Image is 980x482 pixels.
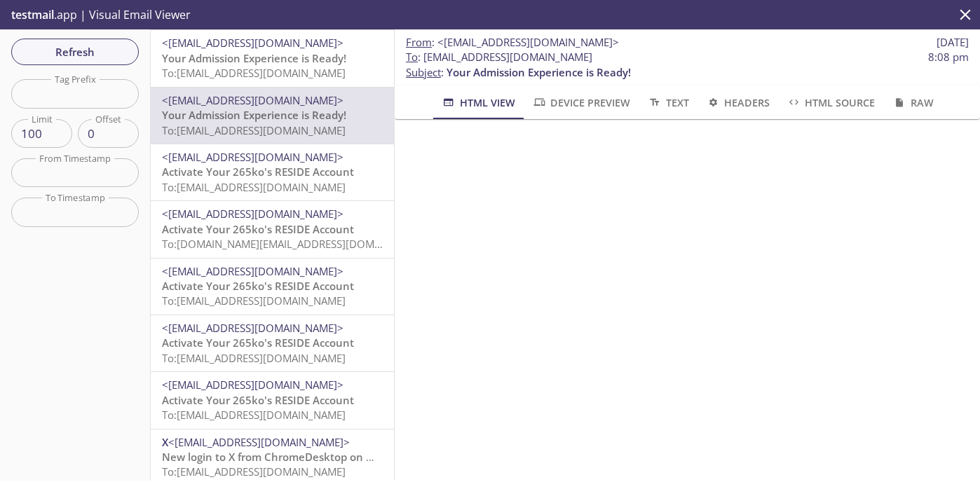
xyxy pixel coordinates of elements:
span: To: [DOMAIN_NAME][EMAIL_ADDRESS][DOMAIN_NAME] [162,237,428,251]
span: <[EMAIL_ADDRESS][DOMAIN_NAME]> [162,321,343,335]
div: <[EMAIL_ADDRESS][DOMAIN_NAME]>Activate Your 265ko's RESIDE AccountTo:[EMAIL_ADDRESS][DOMAIN_NAME] [151,259,394,315]
span: Activate Your 265ko's RESIDE Account [162,165,354,179]
span: HTML Source [787,94,875,111]
div: <[EMAIL_ADDRESS][DOMAIN_NAME]>Your Admission Experience is Ready!To:[EMAIL_ADDRESS][DOMAIN_NAME] [151,88,394,144]
span: Text [647,94,688,111]
span: 8:08 pm [928,50,969,64]
span: Activate Your 265ko's RESIDE Account [162,393,354,407]
span: To: [EMAIL_ADDRESS][DOMAIN_NAME] [162,294,346,308]
span: Your Admission Experience is Ready! [162,108,346,122]
span: Activate Your 265ko's RESIDE Account [162,222,354,236]
span: <[EMAIL_ADDRESS][DOMAIN_NAME]> [437,35,619,49]
span: X [162,435,168,449]
span: Refresh [22,43,128,61]
span: <[EMAIL_ADDRESS][DOMAIN_NAME]> [162,207,343,221]
span: Activate Your 265ko's RESIDE Account [162,336,354,350]
span: New login to X from ChromeDesktop on Mac [162,450,387,464]
span: testmail [11,7,54,22]
span: HTML View [441,94,515,111]
span: <[EMAIL_ADDRESS][DOMAIN_NAME]> [162,264,343,278]
span: <[EMAIL_ADDRESS][DOMAIN_NAME]> [162,93,343,107]
button: Refresh [11,39,139,65]
span: : [EMAIL_ADDRESS][DOMAIN_NAME] [406,50,592,64]
span: Subject [406,65,441,79]
div: <[EMAIL_ADDRESS][DOMAIN_NAME]>Activate Your 265ko's RESIDE AccountTo:[DOMAIN_NAME][EMAIL_ADDRESS]... [151,201,394,257]
span: To: [EMAIL_ADDRESS][DOMAIN_NAME] [162,66,346,80]
span: To: [EMAIL_ADDRESS][DOMAIN_NAME] [162,180,346,194]
span: [DATE] [937,35,969,50]
span: : [406,35,619,50]
span: <[EMAIL_ADDRESS][DOMAIN_NAME]> [168,435,350,449]
span: Raw [892,94,933,111]
span: To: [EMAIL_ADDRESS][DOMAIN_NAME] [162,464,346,478]
span: Your Admission Experience is Ready! [162,51,346,65]
span: <[EMAIL_ADDRESS][DOMAIN_NAME]> [162,378,343,392]
span: To: [EMAIL_ADDRESS][DOMAIN_NAME] [162,351,346,365]
div: <[EMAIL_ADDRESS][DOMAIN_NAME]>Activate Your 265ko's RESIDE AccountTo:[EMAIL_ADDRESS][DOMAIN_NAME] [151,315,394,371]
span: To: [EMAIL_ADDRESS][DOMAIN_NAME] [162,123,346,137]
p: : [406,50,969,80]
div: <[EMAIL_ADDRESS][DOMAIN_NAME]>Activate Your 265ko's RESIDE AccountTo:[EMAIL_ADDRESS][DOMAIN_NAME] [151,144,394,200]
span: To [406,50,418,64]
div: <[EMAIL_ADDRESS][DOMAIN_NAME]>Activate Your 265ko's RESIDE AccountTo:[EMAIL_ADDRESS][DOMAIN_NAME] [151,372,394,428]
span: <[EMAIL_ADDRESS][DOMAIN_NAME]> [162,150,343,164]
div: <[EMAIL_ADDRESS][DOMAIN_NAME]>Your Admission Experience is Ready!To:[EMAIL_ADDRESS][DOMAIN_NAME] [151,30,394,86]
span: Your Admission Experience is Ready! [447,65,631,79]
span: Activate Your 265ko's RESIDE Account [162,279,354,293]
span: Device Preview [532,94,630,111]
span: Headers [706,94,770,111]
span: <[EMAIL_ADDRESS][DOMAIN_NAME]> [162,36,343,50]
span: From [406,35,432,49]
span: To: [EMAIL_ADDRESS][DOMAIN_NAME] [162,408,346,422]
